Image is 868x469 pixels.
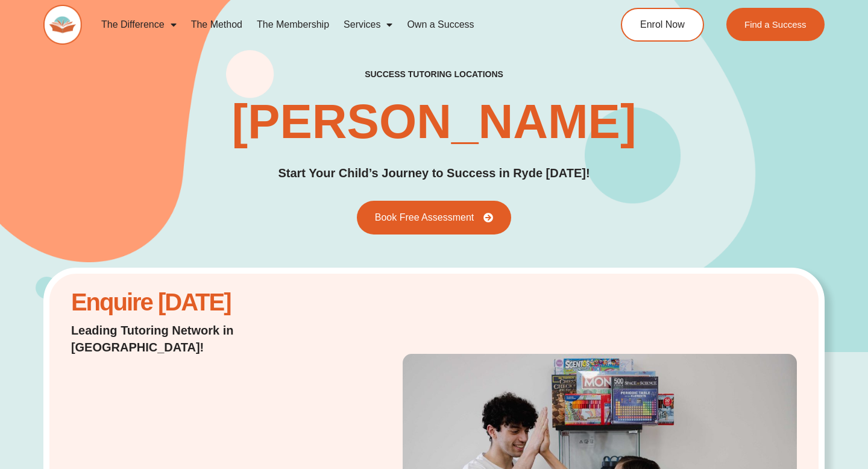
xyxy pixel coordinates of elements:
a: Find a Success [726,8,825,41]
a: The Difference [94,11,184,39]
p: Start Your Child’s Journey to Success in Ryde [DATE]! [278,164,590,183]
a: Enrol Now [621,8,704,42]
span: Find a Success [744,20,807,29]
a: Services [336,11,400,39]
span: Book Free Assessment [375,213,474,222]
nav: Menu [94,11,576,39]
iframe: Chat Widget [661,333,868,469]
a: Own a Success [400,11,481,39]
a: The Membership [250,11,336,39]
p: Leading Tutoring Network in [GEOGRAPHIC_DATA]! [71,322,330,356]
h1: [PERSON_NAME] [231,98,636,146]
h2: Enquire [DATE] [71,295,330,310]
a: The Method [184,11,250,39]
h2: success tutoring locations [365,69,503,80]
a: Book Free Assessment [357,201,512,234]
span: Enrol Now [640,20,685,30]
